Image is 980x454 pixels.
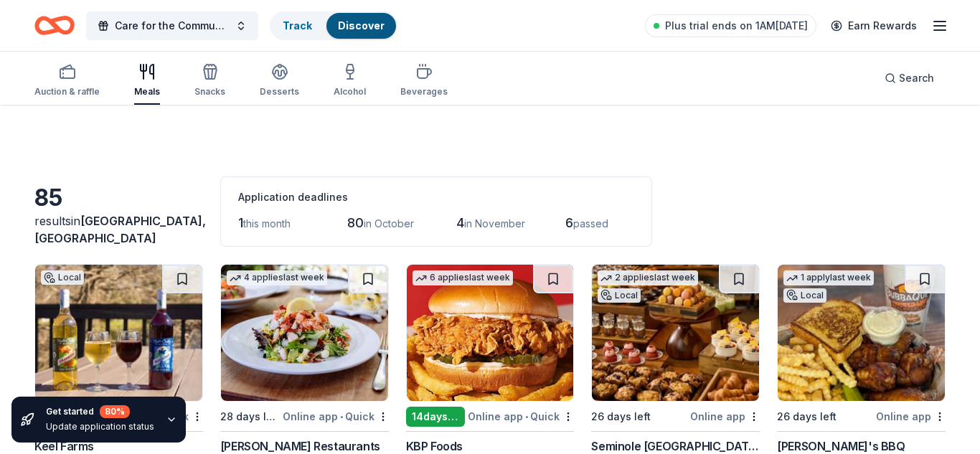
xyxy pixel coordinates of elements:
[34,214,206,245] span: [GEOGRAPHIC_DATA], [GEOGRAPHIC_DATA]
[134,57,160,105] button: Meals
[115,17,230,34] span: Care for the Community Event
[283,407,389,425] div: Online app Quick
[238,189,634,206] div: Application deadlines
[592,265,759,401] img: Image for Seminole Hard Rock Hotel & Casino Hollywood
[822,13,925,39] a: Earn Rewards
[690,407,760,425] div: Online app
[34,86,100,98] div: Auction & raffle
[221,265,388,401] img: Image for Cameron Mitchell Restaurants
[364,217,414,230] span: in October
[413,270,513,285] div: 6 applies last week
[645,14,816,37] a: Plus trial ends on 1AM[DATE]
[406,407,466,427] div: 14 days left
[598,288,641,303] div: Local
[283,19,312,32] a: Track
[783,288,826,303] div: Local
[34,57,100,105] button: Auction & raffle
[270,11,397,40] button: TrackDiscover
[194,86,225,98] div: Snacks
[591,408,651,425] div: 26 days left
[41,270,84,285] div: Local
[468,407,574,425] div: Online app Quick
[573,217,608,230] span: passed
[227,270,327,285] div: 4 applies last week
[35,265,202,401] img: Image for Keel Farms
[34,214,206,245] span: in
[260,57,299,105] button: Desserts
[565,215,573,230] span: 6
[407,265,574,401] img: Image for KBP Foods
[46,421,154,432] div: Update application status
[400,86,448,98] div: Beverages
[238,215,243,230] span: 1
[778,265,945,401] img: Image for Bubbaque's BBQ
[899,70,934,87] span: Search
[334,86,366,98] div: Alcohol
[243,217,291,230] span: this month
[873,64,946,93] button: Search
[34,212,203,247] div: results
[525,411,528,422] span: •
[194,57,225,105] button: Snacks
[86,11,258,40] button: Care for the Community Event
[260,86,299,98] div: Desserts
[876,407,946,425] div: Online app
[220,408,280,425] div: 28 days left
[400,57,448,105] button: Beverages
[34,9,75,42] a: Home
[456,215,464,230] span: 4
[338,19,385,32] a: Discover
[340,411,343,422] span: •
[347,215,364,230] span: 80
[34,184,203,212] div: 85
[777,408,837,425] div: 26 days left
[100,405,130,418] div: 80 %
[598,270,698,285] div: 2 applies last week
[783,270,874,285] div: 1 apply last week
[134,86,160,98] div: Meals
[46,405,154,418] div: Get started
[334,57,366,105] button: Alcohol
[464,217,525,230] span: in November
[665,17,808,34] span: Plus trial ends on 1AM[DATE]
